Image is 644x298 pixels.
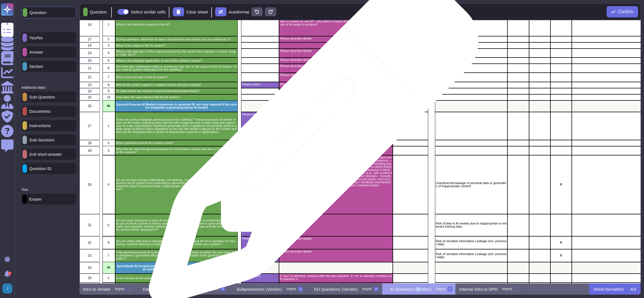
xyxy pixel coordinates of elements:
p: Please describe details [280,237,392,240]
p: Please describe details, e.g. • Implement redaction techniques to identify and remove personal da... [280,156,392,187]
div: 18 [80,42,100,49]
p: Please select [242,250,278,253]
p: Please describe details [280,147,392,150]
p: 0 [551,183,571,186]
p: What is the intended purpose of the AI? [116,23,237,26]
p: Do you have measures in place to ensure that the data used in a component connected by you to the... [116,219,237,231]
p: EU Questions (Vendor) [314,287,357,291]
p: Please describe details [280,95,392,98]
div: 23 [80,82,100,88]
div: Import [502,287,512,291]
p: Please describe details [280,49,392,52]
p: Additional steps: [21,86,46,89]
p: 2. [103,141,114,145]
p: Answer [27,50,43,54]
p: Why has the selected general-purpose AI model been chosen and why is it appropriate for the solut... [116,148,237,154]
button: Confirm [607,6,638,17]
p: Please describe details [280,83,392,86]
p: 4 / 4 [630,287,636,291]
p: Please select [242,274,278,278]
p: Documents [27,109,51,113]
p: III. [103,104,114,107]
p: Intro to Vendor [83,287,110,291]
div: grid [80,20,641,283]
div: 16 [80,13,100,36]
p: Which general-purpose AI model is used? [116,141,237,145]
p: General-Purpose AI Models (responses to question III. are only required if the service integrates... [116,103,237,109]
p: Question [88,10,107,14]
p: Does the service integrate general-purpose AI model(s)? "General-purpose AI model’ means an AI mo... [116,118,237,134]
p: Yes/No [27,36,43,40]
p: Sub-Question [27,95,55,99]
p: Instructions [27,123,51,128]
p: Sub-Sections [27,138,54,142]
p: Do you employ prompt embeddings, pre-settings, content filtering or other techniques to prevent t... [116,178,237,191]
p: Will the AI system support or replace human decision making? [116,83,237,86]
div: Import [115,287,124,291]
p: Autoformat [229,10,249,14]
p: 6. [103,67,114,70]
p: Please describe details [280,65,392,68]
p: During operation, what kind of data is inputted into the system (e.g. by upload etc.)? [116,38,237,41]
p: Unauthorized leakage of personal data or generation of inappropriate content [436,182,507,188]
div: 35 [80,274,100,283]
p: Please describe details [280,74,392,77]
div: 29 [80,146,100,155]
p: 10. [103,96,114,99]
p: What is the output of the AI system? [116,44,237,47]
p: Is the service an AI system other than a system that integrates general-purpose AI? [116,277,237,280]
div: 28 [80,140,100,146]
img: user [2,283,12,294]
p: Risk of sensitive information Leakage (incl. personal data) [436,253,507,259]
p: 0 [551,241,571,244]
div: 34 [80,262,100,274]
p: Clear sheet [186,10,208,14]
div: Import [286,287,296,291]
p: 1. [103,124,114,127]
p: 7. [103,75,114,79]
p: 3. [103,149,114,152]
div: 21 [80,64,100,73]
p: 9. [103,90,114,93]
p: 1. [103,23,114,26]
p: If "yes" is selected, continue with the next question. If "no" is selected, continue with questio... [280,274,392,281]
p: 5. [103,59,114,62]
p: 5. [103,224,114,227]
div: 9+ [8,272,12,275]
p: Risk of bias in AI models due to inappropriate or irrelevant training data. [436,222,507,228]
p: Specialized AI (responses to question IV are only required for AI systems other than systems that... [116,265,237,271]
p: 7. [103,254,114,257]
div: Import [209,287,218,291]
div: 33 [80,249,100,262]
p: If "yes" is selected, continue with the next question. If "no" is selected, continue with questio... [280,113,392,119]
p: Please describe details [280,250,392,253]
p: Sheet formatted [593,287,623,291]
p: Please select [242,237,278,240]
p: Do you utilize data that is uploaded or generated when using the AI in operation for fine-tuning,... [116,240,237,246]
p: Tool: [21,188,28,191]
div: 25 [80,94,100,100]
p: Please select [242,156,278,159]
p: 4. [103,183,114,186]
p: Who is the end user of the AI system? [116,76,237,79]
p: Please select [242,83,278,86]
p: Please select [242,215,278,218]
p: Are there any subsequent tasks or processes that rely on the output of the AI system / How is the... [116,65,237,71]
p: Section [27,64,43,68]
p: 1. [103,276,114,279]
p: To what extent are humans involved (operation/supervision)? [116,90,237,93]
div: 20 [80,58,100,64]
p: 0 [551,254,571,257]
p: Risk of sensitive information Leakage (incl. personal data) [436,240,507,246]
p: Data Privacy Questions (Vendor) [143,287,204,291]
div: 36 [80,283,100,295]
div: 26 [80,100,100,112]
div: 24 [80,88,100,94]
p: Please describe details [280,37,392,40]
p: Internal Intro to DPO [459,287,498,291]
p: What is the data type of the output produced by the system (for example, is it text, image, code,... [116,50,237,56]
div: Select similar cells [131,10,165,14]
p: Please describe details [280,89,392,92]
div: 27 [80,112,100,140]
p: Question [27,10,49,15]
